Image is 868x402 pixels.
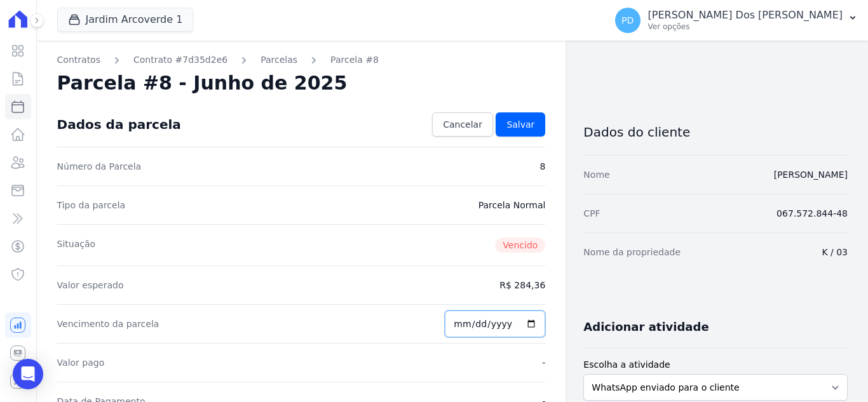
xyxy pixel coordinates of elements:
dt: Nome [583,168,609,181]
nav: Breadcrumb [57,53,546,67]
span: Cancelar [443,118,482,131]
a: Parcelas [261,53,297,67]
dd: Parcela Normal [478,199,546,211]
div: Open Intercom Messenger [13,359,43,389]
label: Escolha a atividade [583,358,848,372]
div: Dados da parcela [57,117,181,132]
dt: Nome da propriedade [583,246,681,258]
a: Contrato #7d35d2e6 [133,53,227,67]
a: [PERSON_NAME] [774,170,848,180]
a: Parcela #8 [330,53,379,67]
dt: Tipo da parcela [57,199,126,211]
h3: Adicionar atividade [583,319,709,335]
a: Contratos [57,53,100,67]
p: Ver opções [648,22,843,32]
dt: Situação [57,238,96,253]
dt: CPF [583,207,600,220]
span: PD [621,16,634,25]
dt: Número da Parcela [57,160,142,173]
dd: 067.572.844-48 [776,207,848,220]
dt: Valor pago [57,356,105,369]
button: PD [PERSON_NAME] Dos [PERSON_NAME] Ver opções [605,3,868,38]
span: Vencido [495,238,545,253]
h2: Parcela #8 - Junho de 2025 [57,72,348,95]
p: [PERSON_NAME] Dos [PERSON_NAME] [648,9,843,22]
button: Jardim Arcoverde 1 [57,8,194,32]
a: Cancelar [432,112,493,137]
span: Salvar [506,118,534,131]
dt: Valor esperado [57,279,124,291]
a: Salvar [496,112,545,137]
dd: K / 03 [822,246,848,258]
dt: Vencimento da parcela [57,318,159,330]
dd: 8 [539,160,545,173]
h3: Dados do cliente [583,124,848,140]
dd: R$ 284,36 [499,279,545,291]
dd: - [542,356,545,369]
